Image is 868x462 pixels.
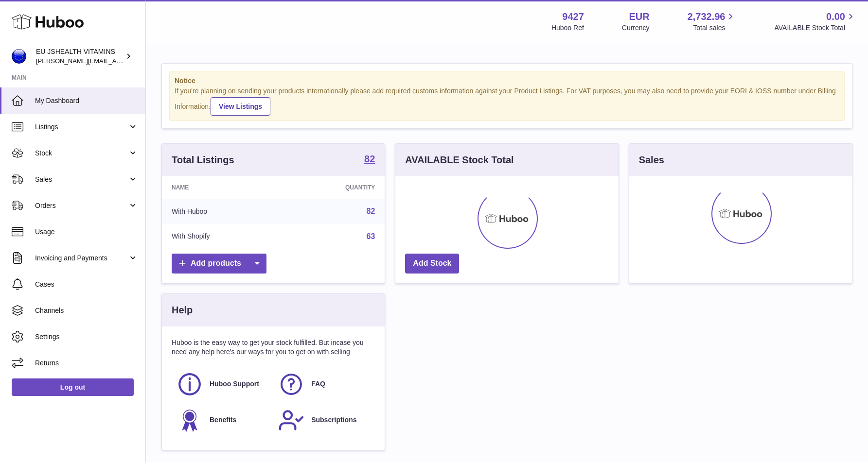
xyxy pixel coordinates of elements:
[774,23,856,33] span: AVAILABLE Stock Total
[278,371,370,397] a: FAQ
[35,280,138,289] span: Cases
[311,415,356,425] span: Subscriptions
[688,10,726,23] span: 2,732.96
[12,49,26,64] img: laura@jessicasepel.com
[639,154,664,167] h3: Sales
[35,149,128,158] span: Stock
[210,415,236,425] span: Benefits
[405,254,459,274] a: Add Stock
[629,10,649,23] strong: EUR
[364,154,375,166] a: 82
[35,227,138,237] span: Usage
[367,207,375,215] a: 82
[36,47,124,66] div: EU JSHEALTH VITAMINS
[36,57,195,65] span: [PERSON_NAME][EMAIL_ADDRESS][DOMAIN_NAME]
[210,379,259,389] span: Huboo Support
[177,371,268,397] a: Huboo Support
[35,201,128,210] span: Orders
[35,306,138,315] span: Channels
[551,23,584,33] div: Huboo Ref
[35,359,138,368] span: Returns
[162,199,282,224] td: With Huboo
[172,338,375,357] p: Huboo is the easy way to get your stock fulfilled. But incase you need any help here's our ways f...
[211,97,270,116] a: View Listings
[693,23,736,33] span: Total sales
[35,96,138,105] span: My Dashboard
[364,154,375,164] strong: 82
[172,254,266,274] a: Add products
[35,175,128,184] span: Sales
[622,23,650,33] div: Currency
[311,379,325,389] span: FAQ
[826,10,845,23] span: 0.00
[35,332,138,342] span: Settings
[172,154,234,167] h3: Total Listings
[175,76,839,86] strong: Notice
[405,154,514,167] h3: AVAILABLE Stock Total
[562,10,584,23] strong: 9427
[367,232,375,240] a: 63
[177,407,268,433] a: Benefits
[35,254,128,263] span: Invoicing and Payments
[774,10,856,33] a: 0.00 AVAILABLE Stock Total
[282,176,385,199] th: Quantity
[12,378,134,396] a: Log out
[162,176,282,199] th: Name
[688,10,737,33] a: 2,732.96 Total sales
[35,122,128,132] span: Listings
[162,224,282,249] td: With Shopify
[278,407,370,433] a: Subscriptions
[172,304,193,317] h3: Help
[175,86,839,116] div: If you're planning on sending your products internationally please add required customs informati...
